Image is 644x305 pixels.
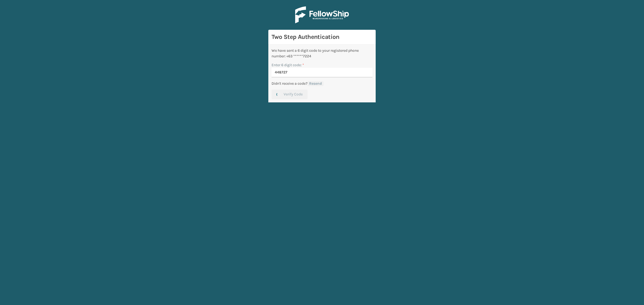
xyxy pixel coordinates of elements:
label: Enter 6 digit code: [272,62,304,68]
h3: Two Step Authentication [272,33,372,41]
button: Verify Code [272,90,308,99]
img: Logo [295,6,349,23]
div: We have sent a 6 digit code to your registered phone number: +63 ******7224 [272,48,372,59]
p: Didn't receive a code? [272,81,308,86]
button: Resend [308,81,324,86]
